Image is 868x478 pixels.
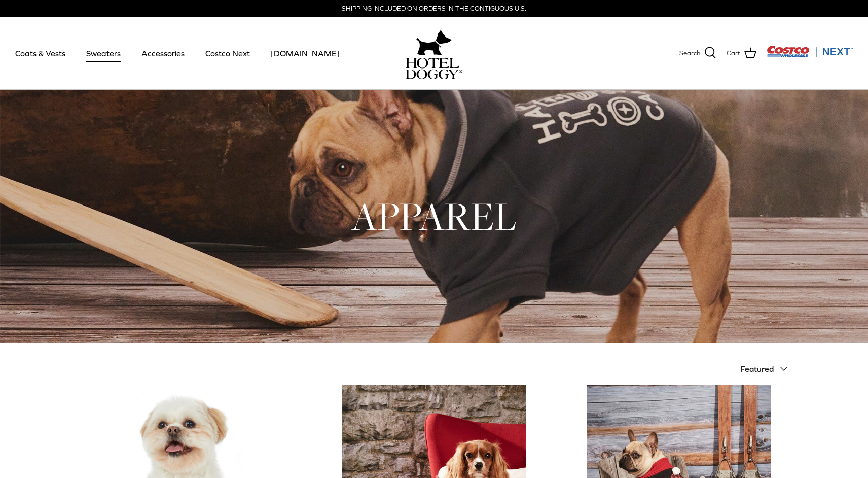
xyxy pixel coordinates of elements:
[727,48,740,59] span: Cart
[727,47,756,60] a: Cart
[767,45,853,58] img: Costco Next
[74,191,794,241] h1: APPAREL
[196,36,259,71] a: Costco Next
[679,47,716,60] a: Search
[132,36,194,71] a: Accessories
[740,358,794,380] button: Featured
[406,58,462,79] img: hoteldoggycom
[416,27,452,58] img: hoteldoggy.com
[740,364,774,373] span: Featured
[406,27,462,79] a: hoteldoggy.com hoteldoggycom
[767,52,853,59] a: Visit Costco Next
[6,36,75,71] a: Coats & Vests
[77,36,130,71] a: Sweaters
[262,36,349,71] a: [DOMAIN_NAME]
[679,48,700,59] span: Search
